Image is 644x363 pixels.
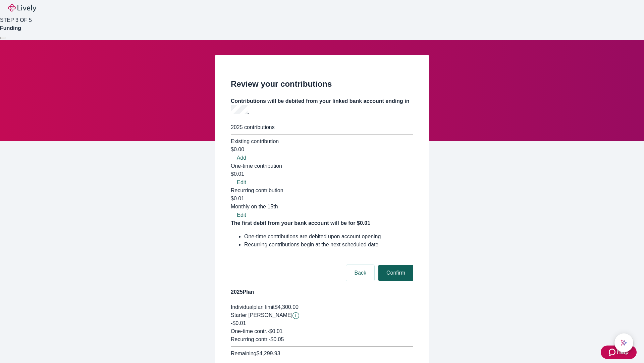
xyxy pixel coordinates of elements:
button: Lively will contribute $0.01 to establish your account [292,312,299,319]
svg: Zendesk support icon [609,348,617,356]
button: Confirm [378,265,413,281]
button: Add [231,154,252,162]
span: Remaining [231,351,256,356]
button: Back [346,265,374,281]
span: - $0.05 [269,336,284,342]
svg: Lively AI Assistant [621,339,627,346]
div: $0.01 [231,195,413,211]
button: Zendesk support iconHelp [601,346,637,359]
div: Monthly on the 15th [231,203,413,211]
h4: Contributions will be debited from your linked bank account ending in . [231,97,413,116]
span: $4,300.00 [275,304,299,310]
span: $4,299.93 [256,351,280,356]
div: 2025 contributions [231,123,413,131]
strong: The first debit from your bank account will be for $0.01 [231,220,370,226]
img: Lively [8,4,36,12]
div: Recurring contribution [231,187,413,195]
span: Individual plan limit [231,304,275,310]
li: Recurring contributions begin at the next scheduled date [244,241,413,249]
span: -$0.01 [231,320,246,326]
span: Help [617,348,629,356]
h2: Review your contributions [231,78,413,90]
svg: Starter penny details [292,312,299,319]
li: One-time contributions are debited upon account opening [244,233,413,241]
span: Starter [PERSON_NAME] [231,312,292,318]
button: Edit [231,211,252,219]
div: Existing contribution [231,137,413,146]
span: - $0.01 [267,328,282,334]
h4: 2025 Plan [231,288,413,296]
span: Recurring contr. [231,336,269,342]
div: $0.01 [231,170,413,178]
span: One-time contr. [231,328,267,334]
div: $0.00 [231,146,413,154]
div: One-time contribution [231,162,413,170]
button: Edit [231,178,252,187]
button: chat [614,333,633,352]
